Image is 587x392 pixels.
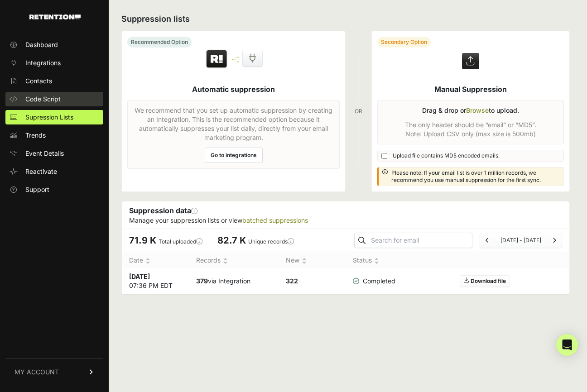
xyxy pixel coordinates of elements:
[5,38,103,52] a: Dashboard
[232,61,239,62] img: integration
[223,258,228,264] img: no_sort-eaf950dc5ab64cae54d48a5578032e96f70b2ecb7d747501f34c8f2db400fb66.gif
[25,149,64,158] span: Event Details
[286,277,298,285] strong: 322
[5,164,103,179] a: Reactivate
[25,185,49,194] span: Support
[460,275,510,287] a: Download file
[495,237,547,244] li: [DATE] - [DATE]
[232,59,239,60] img: integration
[25,58,61,67] span: Integrations
[381,153,387,159] input: Upload file contains MD5 encoded emails.
[189,268,279,294] td: via Integration
[5,358,103,386] a: MY ACCOUNT
[127,37,192,48] div: Recommended Option
[25,167,57,176] span: Reactivate
[553,237,556,244] a: Next
[5,92,103,106] a: Code Script
[5,182,103,197] a: Support
[145,258,150,264] img: no_sort-eaf950dc5ab64cae54d48a5578032e96f70b2ecb7d747501f34c8f2db400fb66.gif
[5,110,103,124] a: Supression Lists
[205,148,263,163] a: Go to integrations
[393,152,500,159] span: Upload file contains MD5 encoded emails.
[196,277,208,285] strong: 379
[133,106,334,142] p: We recommend that you set up automatic suppression by creating an Integration. This is the recomm...
[480,233,562,248] nav: Page navigation
[129,272,150,280] strong: [DATE]
[279,252,346,269] th: New
[232,57,239,58] img: integration
[192,84,275,95] h5: Automatic suppression
[5,146,103,161] a: Event Details
[159,238,202,245] label: Total uploaded
[374,258,379,264] img: no_sort-eaf950dc5ab64cae54d48a5578032e96f70b2ecb7d747501f34c8f2db400fb66.gif
[205,49,228,69] img: Retention
[242,216,308,224] a: batched suppressions
[217,235,246,246] span: 82.7 K
[369,234,472,247] input: Search for email
[122,201,569,229] div: Suppression data
[189,252,279,269] th: Records
[346,252,403,269] th: Status
[14,368,59,377] span: MY ACCOUNT
[353,277,395,286] span: Completed
[556,334,578,356] div: Open Intercom Messenger
[25,76,52,86] span: Contacts
[248,238,294,245] label: Unique records
[355,31,362,192] div: OR
[25,40,58,49] span: Dashboard
[129,216,562,225] p: Manage your suppression lists or view
[5,128,103,143] a: Trends
[25,95,61,104] span: Code Script
[122,268,189,294] td: 07:36 PM EDT
[122,252,189,269] th: Date
[129,235,156,246] span: 71.9 K
[25,131,46,140] span: Trends
[5,74,103,88] a: Contacts
[302,258,307,264] img: no_sort-eaf950dc5ab64cae54d48a5578032e96f70b2ecb7d747501f34c8f2db400fb66.gif
[5,56,103,70] a: Integrations
[121,13,570,25] h2: Suppression lists
[486,237,489,244] a: Previous
[25,113,73,122] span: Supression Lists
[29,14,81,19] img: Retention.com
